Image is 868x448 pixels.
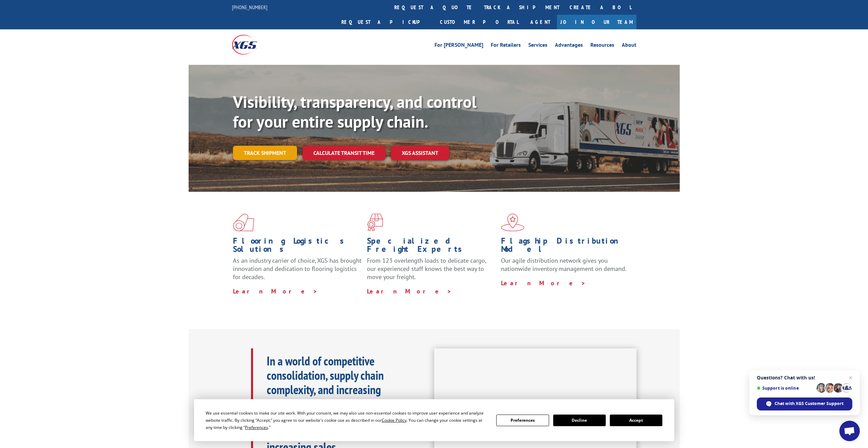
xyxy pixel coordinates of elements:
button: Accept [610,415,662,426]
span: Questions? Chat with us! [757,375,852,380]
a: Advantages [555,42,583,50]
span: Chat with XGS Customer Support [757,398,852,410]
a: For Retailers [491,42,521,50]
span: Support is online [757,386,814,391]
a: Join Our Team [557,15,636,29]
a: Agent [524,15,557,29]
a: About [622,42,636,50]
h1: Flooring Logistics Solutions [233,237,362,257]
img: xgs-icon-flagship-distribution-model-red [501,214,525,231]
a: Services [528,42,547,50]
img: xgs-icon-focused-on-flooring-red [367,214,383,231]
a: Calculate transit time [303,146,385,160]
a: Track shipment [233,146,297,160]
div: We use essential cookies to make our site work. With your consent, we may also use non-essential ... [206,409,488,431]
span: Cookie Policy [382,417,407,423]
a: Learn More > [233,287,318,295]
a: Learn More > [367,287,452,295]
button: Decline [553,415,606,426]
div: Cookie Consent Prompt [194,399,674,441]
span: Chat with XGS Customer Support [775,401,843,407]
a: Open chat [839,421,860,441]
span: Our agile distribution network gives you nationwide inventory management on demand. [501,257,627,273]
a: [PHONE_NUMBER] [232,4,267,11]
span: As an industry carrier of choice, XGS has brought innovation and dedication to flooring logistics... [233,257,362,281]
a: XGS ASSISTANT [391,146,449,160]
p: From 123 overlength loads to delicate cargo, our experienced staff knows the best way to move you... [367,257,496,287]
button: Preferences [496,415,549,426]
a: Customer Portal [435,15,524,29]
h1: Flagship Distribution Model [501,237,630,257]
a: For [PERSON_NAME] [435,42,483,50]
a: Learn More > [501,279,586,287]
img: xgs-icon-total-supply-chain-intelligence-red [233,214,254,231]
a: Resources [590,42,614,50]
h1: Specialized Freight Experts [367,237,496,257]
span: Preferences [245,424,268,430]
a: Request a pickup [336,15,435,29]
b: Visibility, transparency, and control for your entire supply chain. [233,91,476,132]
